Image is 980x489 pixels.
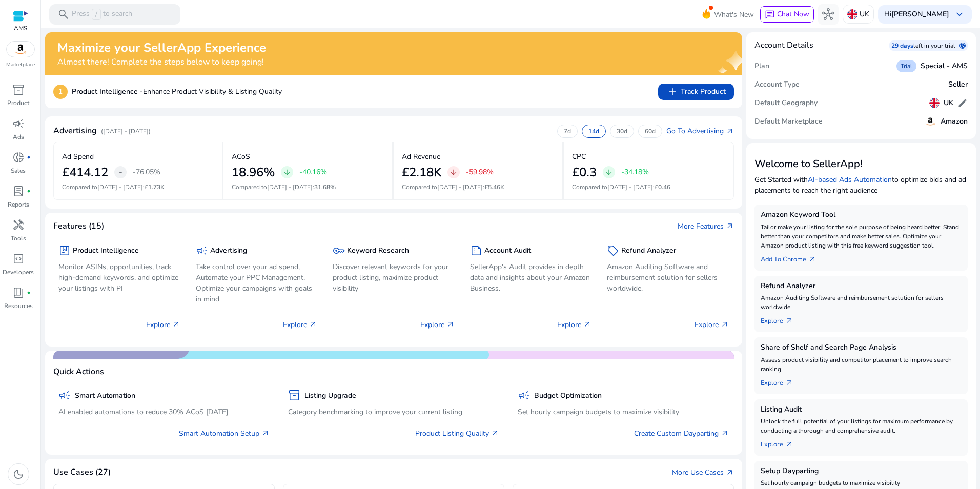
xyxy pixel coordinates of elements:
h5: Budget Optimization [534,392,602,400]
span: book_4 [12,287,25,299]
h4: Quick Actions [53,367,104,377]
p: SellerApp's Audit provides in depth data and insights about your Amazon Business. [470,261,592,294]
span: arrow_outward [172,320,180,329]
p: ([DATE] - [DATE]) [101,127,151,136]
span: hub [822,8,834,21]
a: More Use Casesarrow_outward [672,467,734,478]
p: AI enabled automations to reduce 30% ACoS [DATE] [58,406,270,417]
span: edit [957,98,968,108]
p: -59.98% [466,169,494,176]
h5: Share of Shelf and Search Page Analysis [761,343,962,352]
h5: Special - AMS [921,62,968,71]
h5: Seller [948,80,968,89]
img: amazon.svg [924,115,936,128]
p: Get Started with to optimize bids and ad placements to reach the right audience [754,174,968,196]
h2: £414.12 [62,165,108,180]
p: left in your trial [913,42,959,50]
h5: Default Geography [754,99,818,108]
p: Explore [557,319,591,330]
p: ACoS [232,151,250,162]
span: chat [765,10,775,20]
span: arrow_downward [283,168,291,176]
span: key [333,244,345,257]
h5: Refund Analyzer [761,282,962,291]
a: Product Listing Quality [415,428,499,439]
h4: Use Cases (27) [53,467,111,477]
span: add [666,86,679,98]
span: handyman [12,219,25,231]
span: 31.68% [314,183,336,191]
span: £1.73K [145,183,165,191]
p: Sales [11,166,26,175]
span: campaign [518,389,530,401]
p: Discover relevant keywords for your product listing, maximize product visibility [333,261,455,294]
p: Explore [146,319,180,330]
span: Chat Now [777,9,809,19]
p: Developers [3,268,34,277]
span: £0.46 [655,183,670,191]
h5: Keyword Research [347,247,409,255]
button: hub [818,4,839,25]
p: Tools [11,234,26,243]
h2: £2.18K [402,165,441,180]
p: Explore [695,319,729,330]
span: fiber_manual_record [27,189,31,193]
span: campaign [12,117,25,130]
span: arrow_outward [785,440,793,449]
span: arrow_outward [309,320,317,329]
p: Reports [8,200,29,209]
a: Create Custom Dayparting [634,428,729,439]
p: Explore [283,319,317,330]
p: Hi [884,11,949,18]
span: arrow_outward [808,255,816,263]
span: arrow_outward [726,468,734,477]
span: arrow_outward [721,320,729,329]
span: code_blocks [12,253,25,265]
h4: Account Details [754,40,813,50]
span: package [58,244,71,257]
h5: Product Intelligence [73,247,139,255]
p: Amazon Auditing Software and reimbursement solution for sellers worldwide. [607,261,729,294]
p: Category benchmarking to improve your current listing [288,406,499,417]
b: [PERSON_NAME] [891,9,949,19]
h5: Account Audit [484,247,531,255]
h2: £0.3 [572,165,597,180]
span: campaign [196,244,208,257]
h5: Listing Audit [761,405,962,414]
span: arrow_outward [721,429,729,437]
p: Tailor make your listing for the sole purpose of being heard better. Stand better than your compe... [761,222,962,250]
p: Marketplace [6,61,35,69]
p: UK [860,5,869,23]
p: Press to search [72,9,132,20]
button: addTrack Product [658,84,734,100]
span: arrow_downward [450,168,458,176]
a: Smart Automation Setup [179,428,270,439]
p: Product [7,98,29,108]
p: -76.05% [133,169,160,176]
span: arrow_outward [446,320,455,329]
span: Track Product [666,86,726,98]
p: Take control over your ad spend, Automate your PPC Management, Optimize your campaigns with goals... [196,261,318,304]
span: arrow_outward [726,127,734,135]
span: donut_small [12,151,25,164]
span: schedule [959,43,966,49]
p: Monitor ASINs, opportunities, track high-demand keywords, and optimize your listings with PI [58,261,180,294]
span: summarize [470,244,482,257]
h2: 18.96% [232,165,275,180]
a: AI-based Ads Automation [808,175,892,185]
span: arrow_outward [583,320,591,329]
p: Compared to : [402,182,554,192]
span: fiber_manual_record [27,155,31,159]
h5: Refund Analyzer [621,247,676,255]
span: arrow_outward [785,379,793,387]
h5: Default Marketplace [754,117,823,126]
h2: Maximize your SellerApp Experience [57,40,266,55]
p: -40.16% [299,169,327,176]
h5: Amazon Keyword Tool [761,211,962,219]
span: arrow_outward [491,429,499,437]
p: 14d [588,127,599,135]
h5: UK [944,99,953,108]
span: arrow_downward [605,168,613,176]
h5: Setup Dayparting [761,467,962,476]
h4: Almost there! Complete the steps below to keep going! [57,57,266,67]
